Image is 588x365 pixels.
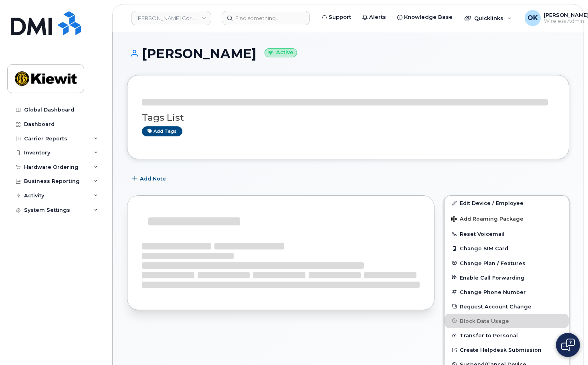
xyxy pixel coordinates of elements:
button: Request Account Change [445,299,569,314]
a: Edit Device / Employee [445,196,569,210]
span: Enable Call Forwarding [460,274,525,280]
h1: [PERSON_NAME] [127,47,569,61]
button: Transfer to Personal [445,328,569,343]
a: Add tags [142,126,182,136]
button: Add Note [127,171,173,186]
button: Enable Call Forwarding [445,270,569,285]
small: Active [265,48,297,57]
button: Change SIM Card [445,241,569,255]
button: Block Data Usage [445,314,569,328]
img: Open chat [561,339,575,351]
span: Change Plan / Features [460,260,525,266]
button: Change Plan / Features [445,256,569,270]
button: Change Phone Number [445,285,569,299]
button: Reset Voicemail [445,227,569,241]
span: Add Note [140,175,166,182]
a: Create Helpdesk Submission [445,343,569,357]
button: Add Roaming Package [445,210,569,227]
h3: Tags List [142,113,554,123]
span: Add Roaming Package [451,216,523,223]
